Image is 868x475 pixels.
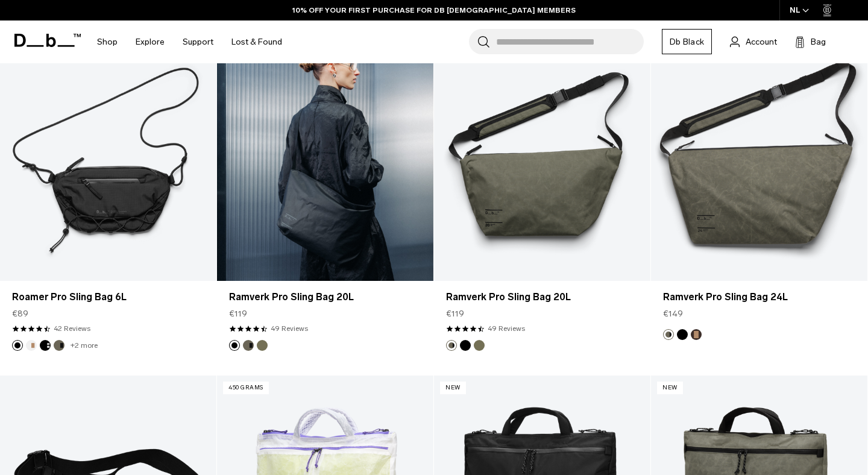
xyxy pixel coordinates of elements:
[691,329,702,340] button: Espresso
[12,340,23,351] button: Black Out
[446,307,464,320] span: €119
[446,340,457,351] button: Forest Green
[40,340,51,351] button: Charcoal Grey
[231,20,282,63] a: Lost & Found
[257,340,268,351] button: Mash Green
[474,340,485,351] button: Mash Green
[229,340,240,351] button: Black Out
[488,323,525,334] a: 49 reviews
[88,20,291,63] nav: Main Navigation
[54,323,90,334] a: 42 reviews
[271,323,308,334] a: 49 reviews
[663,307,683,320] span: €149
[662,29,712,54] a: Db Black
[657,382,683,394] p: New
[229,290,421,304] a: Ramverk Pro Sling Bag 20L
[223,382,269,394] p: 450 grams
[292,5,576,16] a: 10% OFF YOUR FIRST PURCHASE FOR DB [DEMOGRAPHIC_DATA] MEMBERS
[677,329,688,340] button: Black Out
[746,36,777,48] span: Account
[434,40,650,281] a: Ramverk Pro Sling Bag 20L
[229,307,247,320] span: €119
[183,20,213,63] a: Support
[651,40,867,281] a: Ramverk Pro Sling Bag 24L
[71,341,98,350] a: +2 more
[12,307,28,320] span: €89
[446,290,638,304] a: Ramverk Pro Sling Bag 20L
[730,34,777,49] a: Account
[663,290,855,304] a: Ramverk Pro Sling Bag 24L
[663,329,674,340] button: Forest Green
[811,36,826,48] span: Bag
[440,382,466,394] p: New
[243,340,254,351] button: Forest Green
[217,40,433,281] a: Ramverk Pro Sling Bag 20L
[460,340,471,351] button: Black Out
[97,20,118,63] a: Shop
[26,340,37,351] button: Oatmilk
[136,20,165,63] a: Explore
[795,34,826,49] button: Bag
[12,290,204,304] a: Roamer Pro Sling Bag 6L
[54,340,64,351] button: Forest Green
